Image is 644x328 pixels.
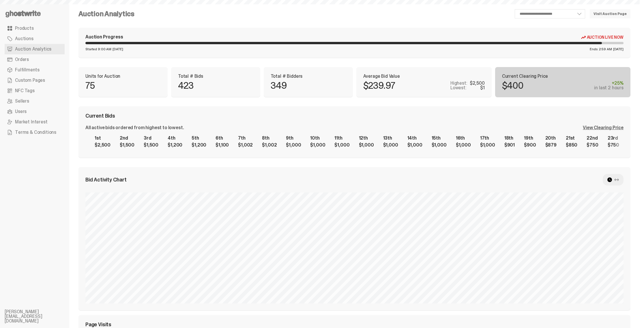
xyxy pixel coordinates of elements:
[587,136,598,140] div: 22nd
[262,143,277,147] div: $1,002
[450,86,467,90] p: Lowest:
[502,74,624,79] p: Current Clearing Price
[5,86,65,96] a: NFC Tags
[178,81,194,90] p: 423
[480,143,495,147] div: $1,000
[480,86,485,90] div: $1
[85,74,161,79] p: Units for Auction
[238,136,253,140] div: 7th
[15,57,29,62] span: Orders
[587,35,624,40] span: Auction Live Now
[15,120,48,124] span: Market Interest
[15,130,56,135] span: Terms & Conditions
[15,109,27,114] span: Users
[120,136,134,140] div: 2nd
[5,96,65,106] a: Sellers
[407,143,422,147] div: $1,000
[15,26,34,31] span: Products
[5,75,65,86] a: Custom Pages
[85,322,111,327] span: Page Visits
[407,136,422,140] div: 14th
[85,81,95,90] p: 75
[286,143,301,147] div: $1,000
[85,35,123,40] div: Auction Progress
[5,54,65,65] a: Orders
[85,113,115,118] span: Current Bids
[432,143,447,147] div: $1,000
[456,143,471,147] div: $1,000
[456,136,471,140] div: 16th
[383,136,398,140] div: 13th
[216,136,229,140] div: 6th
[85,125,184,130] div: All active bids ordered from highest to lowest.
[594,86,624,90] div: in last 2 hours
[144,136,158,140] div: 3rd
[15,99,29,103] span: Sellers
[5,310,74,323] li: [PERSON_NAME][EMAIL_ADDRESS][DOMAIN_NAME]
[15,88,35,93] span: NFC Tags
[271,81,287,90] p: 349
[5,65,65,75] a: Fulfillments
[583,125,624,130] div: View Clearing Price
[545,136,557,140] div: 20th
[334,143,349,147] div: $1,000
[359,136,374,140] div: 12th
[608,136,619,140] div: 23rd
[363,74,485,79] p: Average Bid Value
[566,143,577,147] div: $850
[95,143,111,147] div: $2,500
[594,81,624,86] div: +25%
[192,136,206,140] div: 5th
[238,143,253,147] div: $1,002
[310,143,325,147] div: $1,000
[383,143,398,147] div: $1,000
[168,136,182,140] div: 4th
[271,74,346,79] p: Total # Bidders
[504,143,515,147] div: $901
[95,136,111,140] div: 1st
[359,143,374,147] div: $1,000
[192,143,206,147] div: $1,200
[363,81,395,90] p: $239.97
[545,143,557,147] div: $879
[502,81,524,90] p: $400
[15,36,33,41] span: Auctions
[168,143,182,147] div: $1,200
[120,143,134,147] div: $1,500
[113,47,123,51] span: [DATE]
[432,136,447,140] div: 15th
[470,81,485,86] div: $2,500
[5,117,65,127] a: Market Interest
[15,68,40,72] span: Fulfillments
[524,136,536,140] div: 19th
[15,78,45,83] span: Custom Pages
[286,136,301,140] div: 9th
[524,143,536,147] div: $900
[613,47,624,51] span: [DATE]
[178,74,253,79] p: Total # Bids
[5,127,65,138] a: Terms & Conditions
[587,143,598,147] div: $750
[608,143,619,147] div: $750
[566,136,577,140] div: 21st
[15,47,51,51] span: Auction Analytics
[5,44,65,54] a: Auction Analytics
[5,106,65,117] a: Users
[144,143,158,147] div: $1,500
[590,47,612,51] span: Ends 2:59 AM
[450,81,467,86] p: Highest:
[480,136,495,140] div: 17th
[78,10,134,17] h4: Auction Analytics
[85,177,127,182] span: Bid Activity Chart
[334,136,349,140] div: 11th
[504,136,515,140] div: 18th
[5,23,65,34] a: Products
[590,9,630,18] a: Visit Auction Page
[216,143,229,147] div: $1,100
[310,136,325,140] div: 10th
[85,47,111,51] span: Started 9:00 AM
[262,136,277,140] div: 8th
[5,34,65,44] a: Auctions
